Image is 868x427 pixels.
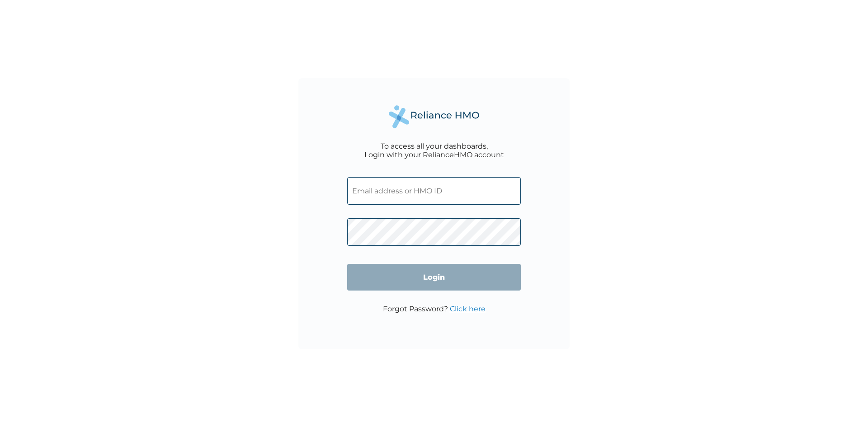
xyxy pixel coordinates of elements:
[450,305,486,313] a: Click here
[347,264,521,291] input: Login
[383,305,486,313] p: Forgot Password?
[364,142,504,159] div: To access all your dashboards, Login with your RelianceHMO account
[347,177,521,205] input: Email address or HMO ID
[389,105,479,128] img: Reliance Health's Logo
